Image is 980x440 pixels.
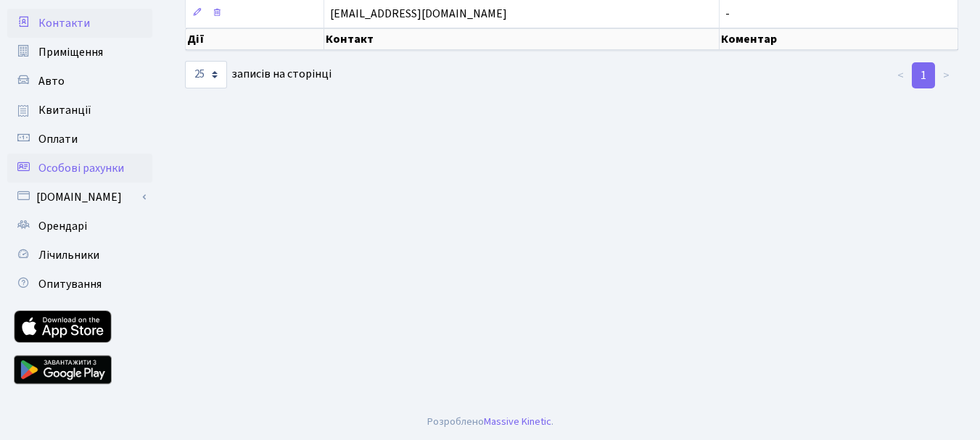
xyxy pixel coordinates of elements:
a: [DOMAIN_NAME] [7,183,152,212]
span: [EMAIL_ADDRESS][DOMAIN_NAME] [330,6,507,22]
th: Дії [186,28,324,50]
label: записів на сторінці [185,61,332,88]
span: Особові рахунки [38,160,124,176]
span: Квитанції [38,102,91,118]
a: Орендарі [7,212,152,241]
th: Контакт [324,28,719,50]
select: записів на сторінці [185,61,227,88]
a: Опитування [7,270,152,299]
span: - [725,6,730,22]
a: Лічильники [7,241,152,270]
span: Приміщення [38,44,103,60]
span: Контакти [38,15,90,31]
a: Авто [7,67,152,96]
span: Лічильники [38,247,99,263]
span: Орендарі [38,218,87,234]
a: 1 [912,62,935,88]
th: Коментар [720,28,958,50]
a: Особові рахунки [7,154,152,183]
a: Приміщення [7,38,152,67]
a: Оплати [7,125,152,154]
span: Авто [38,73,65,89]
a: Контакти [7,9,152,38]
div: Розроблено . [427,414,553,430]
span: Оплати [38,131,78,147]
a: Massive Kinetic [484,414,551,429]
span: Опитування [38,276,102,292]
a: Квитанції [7,96,152,125]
